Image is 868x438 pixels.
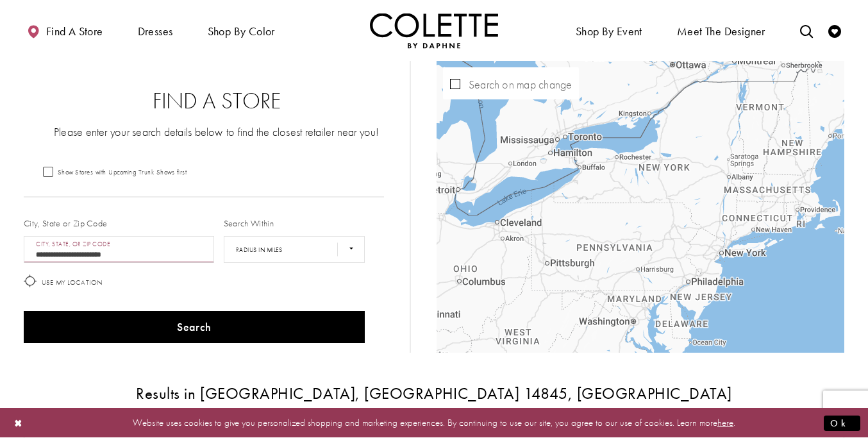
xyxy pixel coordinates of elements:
span: Find a store [46,25,103,38]
a: Visit Home Page [370,13,498,48]
h3: Results in [GEOGRAPHIC_DATA], [GEOGRAPHIC_DATA] 14845, [GEOGRAPHIC_DATA] [24,385,844,402]
span: Meet the designer [677,25,765,38]
label: City, State or Zip Code [24,217,108,230]
p: Website uses cookies to give you personalized shopping and marketing experiences. By continuing t... [92,414,776,432]
a: here [717,416,733,429]
a: Check Wishlist [825,13,844,48]
button: Search [24,311,365,343]
input: City, State, or ZIP Code [24,236,214,263]
span: Shop By Event [572,13,646,48]
span: Shop by color [208,25,275,38]
span: Dresses [138,25,173,38]
a: Toggle search [797,13,816,48]
span: Shop by color [204,13,278,48]
button: Submit Dialog [824,415,860,431]
h2: Find a Store [49,88,384,114]
select: Radius In Miles [224,236,365,263]
div: Map with store locations [437,61,844,353]
span: Dresses [135,13,176,48]
button: Close Dialog [8,412,29,434]
a: Meet the designer [674,13,769,48]
a: Find a store [24,13,106,48]
img: Colette by Daphne [370,13,498,48]
label: Search Within [224,217,274,230]
p: Please enter your search details below to find the closest retailer near you! [49,124,384,140]
span: Shop By Event [576,25,642,38]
